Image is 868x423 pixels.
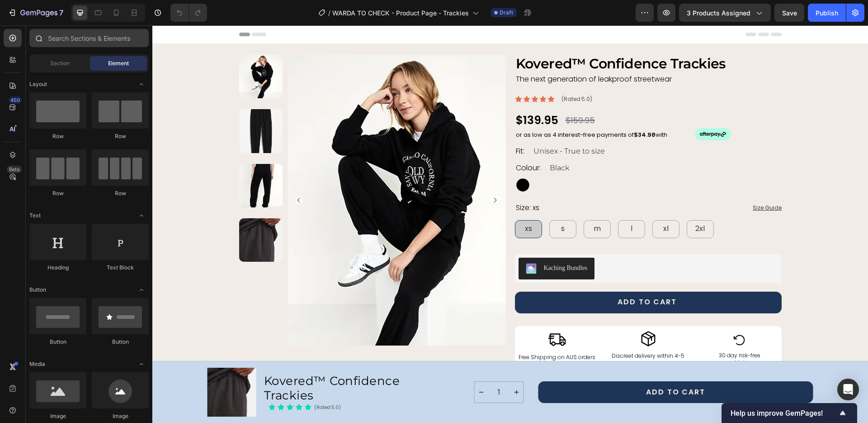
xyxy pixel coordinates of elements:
[29,189,86,197] div: Row
[29,132,86,140] div: Row
[100,53,152,59] div: Keywords by Traffic
[339,171,346,178] button: Carousel Next Arrow
[143,171,150,178] button: Carousel Back Arrow
[481,105,503,114] strong: $34.98
[29,264,86,272] div: Heading
[134,357,149,371] span: Toggle open
[363,48,519,59] span: The next generation of leakproof streetwear
[494,362,553,371] div: Add to Cart
[322,356,336,377] button: decrement
[358,356,371,377] button: increment
[366,232,443,254] button: Kaching Bundles
[363,138,388,148] p: Colour:
[108,59,129,67] span: Element
[478,198,480,208] span: l
[363,87,407,103] div: $139.95
[170,4,207,22] div: Undo/Redo
[366,328,443,343] span: Free Shipping on AUS orders $99+
[543,198,552,208] span: 2xl
[59,7,63,18] p: 7
[600,179,629,187] a: Size Guide
[29,412,86,420] div: Image
[837,379,859,400] div: Open Intercom Messenger
[363,121,372,131] p: Fit:
[92,132,149,140] div: Row
[24,53,32,60] img: tab_domain_overview_orange.svg
[162,379,189,385] p: (Rated 5.0)
[566,326,608,334] span: 30 day risk-free
[363,29,629,48] h2: Kovered™ Confidence Trackies
[392,238,435,247] div: Kaching Bundles
[92,338,149,346] div: Button
[679,4,771,22] button: 3 products assigned
[500,9,513,17] span: Draft
[29,211,41,220] span: Text
[92,189,149,197] div: Row
[816,8,838,18] div: Publish
[409,70,628,77] p: (Rated 5.0)
[25,14,44,22] div: v 4.0.25
[92,412,149,420] div: Image
[511,198,516,208] span: xl
[34,53,81,59] div: Domain Overview
[731,408,848,418] button: Show survey - Help us improve GemPages!
[808,4,846,22] button: Publish
[90,53,97,60] img: tab_keywords_by_traffic_grey.svg
[336,356,358,377] input: quantity
[363,177,388,188] legend: Size: xs
[542,103,579,115] img: gempages_580925231405728264-3d27ce37-efc4-43e7-8a30-f71d279682b9.png
[152,25,868,423] iframe: Design area
[465,272,524,281] div: ADD TO CART
[92,264,149,272] div: Text Block
[381,121,453,131] p: Unisex - True to size
[731,409,837,418] span: Help us improve GemPages!
[396,305,414,324] img: gempages_580925231405728264-dbfa464e-ddb8-4a05-a449-f082e12cad63.svg
[7,166,22,173] div: Beta
[50,59,70,67] span: Section
[782,9,797,17] span: Save
[386,356,661,378] button: Add to Cart
[397,138,417,148] p: Black
[9,96,22,104] div: 450
[373,238,384,249] img: KachingBundles.png
[134,77,149,91] span: Toggle open
[134,283,149,297] span: Toggle open
[29,286,46,294] span: Button
[14,14,22,22] img: logo_orange.svg
[29,360,45,368] span: Media
[459,327,532,341] span: Discreet delivery within 4-5 business days*
[24,24,99,31] div: Domain: [DOMAIN_NAME]
[29,29,149,47] input: Search Sections & Elements
[134,208,149,223] span: Toggle open
[412,89,443,101] div: $159.95
[14,24,22,31] img: website_grey.svg
[441,198,448,208] span: m
[332,8,469,18] span: WARDA TO CHECK - Product Page - Trackies
[363,266,629,288] button: ADD TO CART
[373,198,380,208] span: xs
[29,338,86,346] div: Button
[363,105,515,114] span: or as low as 4 interest-free payments of with
[582,333,592,341] span: trial
[4,4,67,22] button: 7
[687,8,750,18] span: 3 products assigned
[409,198,412,208] span: s
[774,4,804,22] button: Save
[29,80,47,88] span: Layout
[328,8,330,18] span: /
